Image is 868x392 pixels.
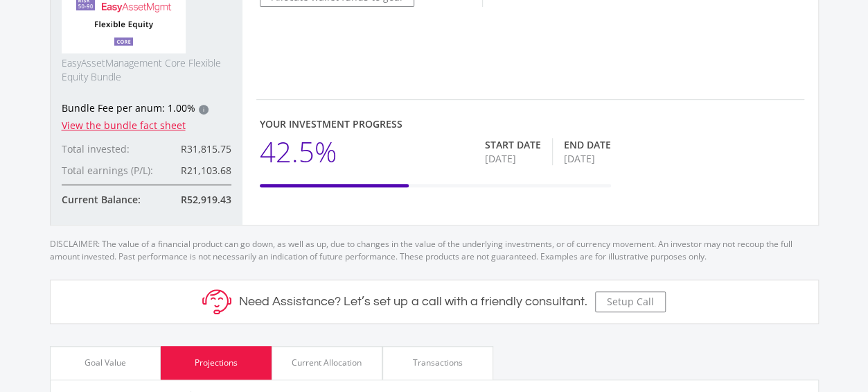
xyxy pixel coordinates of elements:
div: [DATE] [564,152,611,166]
h5: Need Assistance? Let’s set up a call with a friendly consultant. [239,294,587,309]
a: View the bundle fact sheet [62,119,186,132]
div: Your Investment Progress [260,117,611,131]
div: Transactions [413,357,463,369]
div: End Date [564,138,611,152]
span: EasyAssetManagement Core Flexible Equity Bundle [62,56,231,84]
div: R31,815.75 [163,142,231,156]
div: R52,919.43 [163,192,231,207]
div: Total invested: [62,142,163,156]
p: DISCLAIMER: The value of a financial product can go down, as well as up, due to changes in the va... [50,225,819,263]
div: [DATE] [485,152,541,166]
div: 42.5% [260,131,337,173]
div: Start Date [485,138,541,152]
div: Total earnings (P/L): [62,163,163,178]
div: Projections [195,357,238,369]
div: Current Allocation [292,357,362,369]
div: Bundle Fee per anum: 1.00% [62,101,231,118]
div: i [199,105,209,114]
div: Current Balance: [62,192,163,207]
button: Setup Call [595,291,666,312]
div: R21,103.68 [163,163,231,178]
div: Goal Value [85,357,126,369]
